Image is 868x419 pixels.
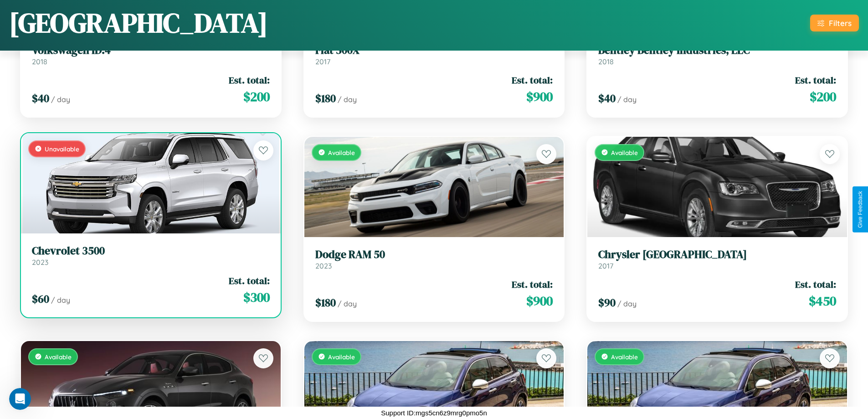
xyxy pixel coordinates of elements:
span: $ 200 [810,88,836,106]
span: 2017 [598,261,613,270]
span: 2023 [32,258,48,267]
span: / day [617,95,637,104]
span: 2018 [32,57,47,66]
a: Volkswagen ID.42018 [32,44,270,66]
h3: Chrysler [GEOGRAPHIC_DATA] [598,248,836,261]
span: Available [328,149,355,156]
h3: Fiat 500X [315,44,553,57]
span: $ 90 [598,295,616,310]
span: / day [51,95,70,104]
h1: [GEOGRAPHIC_DATA] [9,4,268,41]
h3: Chevrolet 3500 [32,244,270,258]
span: $ 40 [32,91,49,106]
span: $ 300 [243,288,270,306]
span: Est. total: [229,274,270,287]
span: / day [617,299,637,308]
span: Est. total: [229,73,270,87]
a: Chrysler [GEOGRAPHIC_DATA]2017 [598,248,836,270]
h3: Volkswagen ID.4 [32,44,270,57]
span: 2017 [315,57,330,66]
span: $ 180 [315,295,336,310]
p: Support ID: mgs5cn6z9mrg0pmo5n [381,407,487,419]
span: Available [45,353,72,361]
a: Bentley Bentley Industries, LLC2018 [598,44,836,66]
span: Available [328,353,355,361]
a: Dodge RAM 502023 [315,248,553,270]
div: Give Feedback [857,191,863,228]
button: Filters [810,15,859,31]
span: $ 450 [809,292,836,310]
span: $ 40 [598,91,616,106]
span: Available [611,353,638,361]
span: $ 200 [243,88,270,106]
span: 2018 [598,57,614,66]
span: Available [611,149,638,156]
h3: Bentley Bentley Industries, LLC [598,44,836,57]
span: Est. total: [795,278,836,291]
div: Filters [829,18,852,28]
h3: Dodge RAM 50 [315,248,553,261]
a: Chevrolet 35002023 [32,244,270,267]
span: $ 180 [315,91,336,106]
span: 2023 [315,261,332,270]
span: / day [338,95,357,104]
iframe: Intercom live chat [9,388,31,410]
span: $ 60 [32,291,49,306]
span: Est. total: [795,73,836,87]
span: Unavailable [45,145,79,153]
a: Fiat 500X2017 [315,44,553,66]
span: $ 900 [526,88,553,106]
span: Est. total: [512,73,553,87]
span: / day [51,295,70,305]
span: $ 900 [526,292,553,310]
span: / day [338,299,357,308]
span: Est. total: [512,278,553,291]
